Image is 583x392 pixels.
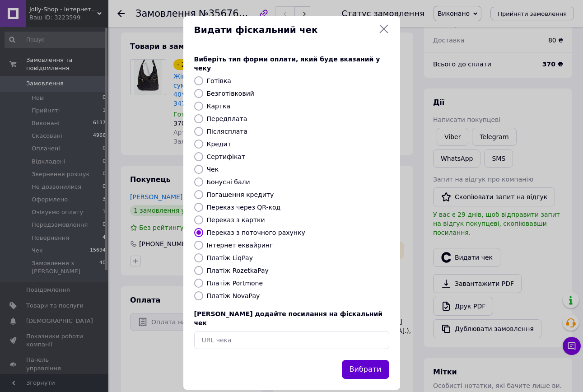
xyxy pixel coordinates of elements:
[207,77,231,84] label: Готівка
[207,140,231,148] label: Кредит
[194,23,375,37] span: Видати фіскальний чек
[207,280,263,287] label: Платіж Portmone
[207,90,254,97] label: Безготівковий
[207,254,253,261] label: Платіж LiqPay
[207,242,273,249] label: Інтернет еквайринг
[207,115,247,122] label: Передплата
[194,56,380,72] span: Виберіть тип форми оплати, який буде вказаний у чеку
[207,204,281,211] label: Переказ через QR-код
[207,103,231,110] label: Картка
[207,216,265,224] label: Переказ з картки
[194,331,389,349] input: URL чека
[342,360,389,379] button: Вибрати
[207,166,219,173] label: Чек
[207,128,248,135] label: Післясплата
[207,292,260,299] label: Платіж NovaPay
[207,267,269,274] label: Платіж RozetkaPay
[207,191,274,198] label: Погашення кредиту
[194,310,383,327] span: [PERSON_NAME] додайте посилання на фіскальний чек
[207,178,250,186] label: Бонусні бали
[207,229,305,236] label: Переказ з поточного рахунку
[207,153,246,160] label: Сертифікат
